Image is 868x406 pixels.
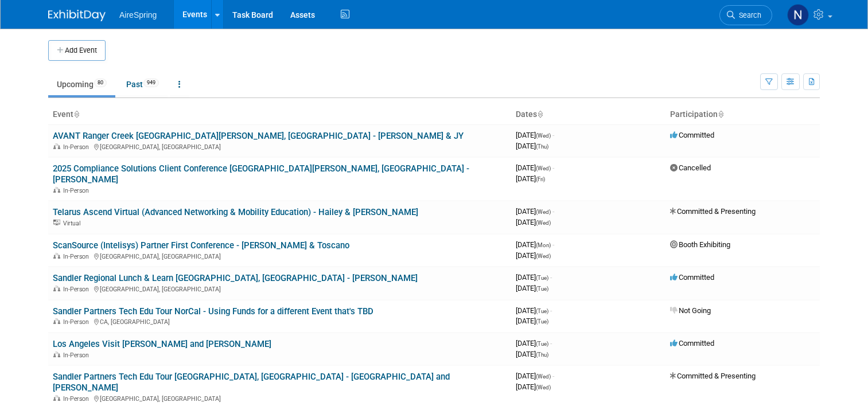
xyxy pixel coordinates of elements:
div: [GEOGRAPHIC_DATA], [GEOGRAPHIC_DATA] [53,284,507,293]
div: [GEOGRAPHIC_DATA], [GEOGRAPHIC_DATA] [53,142,507,151]
span: [DATE] [516,317,548,325]
span: In-Person [63,318,92,326]
img: In-Person Event [53,143,60,149]
span: 80 [94,79,107,87]
span: [DATE] [516,284,548,292]
a: ScanSource (Intelisys) Partner First Conference - [PERSON_NAME] & Toscano [53,240,349,251]
span: Committed & Presenting [670,372,756,380]
span: - [552,372,554,380]
span: [DATE] [516,251,551,260]
span: - [550,339,552,348]
span: Committed & Presenting [670,207,756,216]
span: Booth Exhibiting [670,240,730,249]
img: In-Person Event [53,318,60,324]
span: (Tue) [536,308,548,314]
span: (Wed) [536,132,551,139]
span: [DATE] [516,273,552,282]
span: (Thu) [536,143,548,150]
span: [DATE] [516,306,552,315]
a: Search [719,5,772,25]
span: Not Going [670,306,711,315]
span: (Wed) [536,373,551,380]
a: Sandler Partners Tech Edu Tour [GEOGRAPHIC_DATA], [GEOGRAPHIC_DATA] - [GEOGRAPHIC_DATA] and [PERS... [53,372,450,393]
span: - [550,273,552,282]
span: [DATE] [516,382,551,391]
a: Sort by Start Date [537,110,543,119]
img: Natalie Pyron [787,4,809,26]
span: In-Person [63,143,92,151]
div: [GEOGRAPHIC_DATA], [GEOGRAPHIC_DATA] [53,251,507,260]
a: Sort by Event Name [73,110,79,119]
img: In-Person Event [53,352,60,357]
img: In-Person Event [53,395,60,401]
span: In-Person [63,187,92,194]
span: (Thu) [536,352,548,358]
th: Event [48,105,511,124]
span: (Tue) [536,275,548,281]
th: Dates [511,105,665,124]
span: In-Person [63,286,92,293]
span: In-Person [63,352,92,359]
span: - [552,163,554,172]
span: (Wed) [536,165,551,171]
span: (Wed) [536,384,551,391]
span: (Wed) [536,253,551,259]
img: In-Person Event [53,286,60,291]
span: (Wed) [536,220,551,226]
th: Participation [665,105,820,124]
img: In-Person Event [53,253,60,259]
span: (Tue) [536,341,548,347]
span: [DATE] [516,372,554,380]
img: Virtual Event [53,220,60,225]
a: Telarus Ascend Virtual (Advanced Networking & Mobility Education) - Hailey & [PERSON_NAME] [53,207,418,217]
span: (Tue) [536,286,548,292]
span: - [552,240,554,249]
div: [GEOGRAPHIC_DATA], [GEOGRAPHIC_DATA] [53,393,507,403]
span: In-Person [63,253,92,260]
span: - [550,306,552,315]
span: Committed [670,273,714,282]
span: [DATE] [516,163,554,172]
span: (Tue) [536,318,548,325]
a: Upcoming80 [48,73,115,95]
span: [DATE] [516,339,552,348]
a: Past949 [118,73,168,95]
span: In-Person [63,395,92,403]
button: Add Event [48,40,106,61]
a: Los Angeles Visit [PERSON_NAME] and [PERSON_NAME] [53,339,271,349]
span: Search [735,11,761,19]
span: [DATE] [516,131,554,139]
span: [DATE] [516,240,554,249]
span: - [552,131,554,139]
a: 2025 Compliance Solutions Client Conference [GEOGRAPHIC_DATA][PERSON_NAME], [GEOGRAPHIC_DATA] - [... [53,163,469,185]
span: (Fri) [536,176,545,182]
span: AireSpring [119,10,157,19]
span: [DATE] [516,207,554,216]
span: [DATE] [516,218,551,227]
a: Sort by Participation Type [718,110,723,119]
span: (Wed) [536,209,551,215]
span: [DATE] [516,350,548,358]
a: Sandler Regional Lunch & Learn [GEOGRAPHIC_DATA], [GEOGRAPHIC_DATA] - [PERSON_NAME] [53,273,418,283]
span: 949 [143,79,159,87]
img: In-Person Event [53,187,60,193]
span: [DATE] [516,142,548,150]
span: Committed [670,339,714,348]
a: AVANT Ranger Creek [GEOGRAPHIC_DATA][PERSON_NAME], [GEOGRAPHIC_DATA] - [PERSON_NAME] & JY [53,131,464,141]
a: Sandler Partners Tech Edu Tour NorCal - Using Funds for a different Event that's TBD [53,306,373,317]
span: - [552,207,554,216]
div: CA, [GEOGRAPHIC_DATA] [53,317,507,326]
img: ExhibitDay [48,10,106,21]
span: [DATE] [516,174,545,183]
span: Virtual [63,220,84,227]
span: (Mon) [536,242,551,248]
span: Committed [670,131,714,139]
span: Cancelled [670,163,711,172]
